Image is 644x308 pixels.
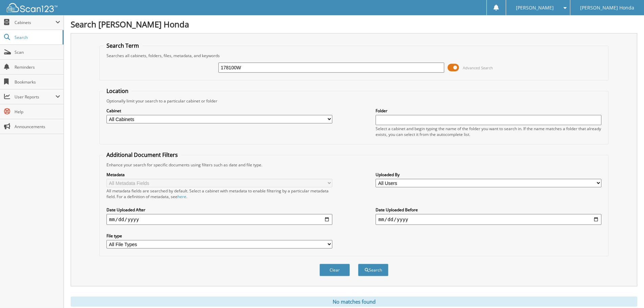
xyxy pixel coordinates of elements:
[103,42,142,49] legend: Search Term
[15,94,55,100] span: User Reports
[103,151,181,159] legend: Additional Document Filters
[103,98,605,104] div: Optionally limit your search to a particular cabinet or folder
[103,53,605,58] div: Searches all cabinets, folders, files, metadata, and keywords
[106,108,332,114] label: Cabinet
[71,297,637,307] div: No matches found
[71,19,637,30] h1: Search [PERSON_NAME] Honda
[580,6,634,10] span: [PERSON_NAME] Honda
[376,108,601,114] label: Folder
[15,124,60,129] span: Announcements
[106,207,332,213] label: Date Uploaded After
[376,126,601,137] div: Select a cabinet and begin typing the name of the folder you want to search in. If the name match...
[103,87,132,95] legend: Location
[463,65,493,70] span: Advanced Search
[7,3,57,12] img: scan123-logo-white.svg
[15,79,60,85] span: Bookmarks
[376,207,601,213] label: Date Uploaded Before
[319,264,350,276] button: Clear
[376,172,601,177] label: Uploaded By
[15,64,60,70] span: Reminders
[376,214,601,225] input: end
[106,188,332,199] div: All metadata fields are searched by default. Select a cabinet with metadata to enable filtering b...
[15,109,60,115] span: Help
[177,194,186,199] a: here
[15,20,55,25] span: Cabinets
[106,214,332,225] input: start
[106,172,332,177] label: Metadata
[15,34,59,40] span: Search
[106,233,332,239] label: File type
[516,6,554,10] span: [PERSON_NAME]
[358,264,388,276] button: Search
[15,49,60,55] span: Scan
[103,162,605,168] div: Enhance your search for specific documents using filters such as date and file type.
